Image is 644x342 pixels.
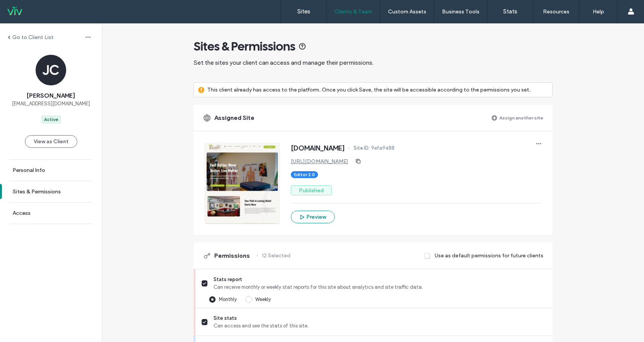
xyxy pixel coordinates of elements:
label: Go to Client List [12,34,54,41]
span: [EMAIL_ADDRESS][DOMAIN_NAME] [12,100,90,108]
label: Published [291,185,332,195]
span: [PERSON_NAME] [27,92,75,100]
span: Permissions [214,252,250,260]
span: Assigned Site [214,114,254,122]
label: Sites & Permissions [13,188,61,195]
label: Stats [503,8,517,15]
span: [DOMAIN_NAME] [291,144,345,152]
span: Site stats [214,314,546,322]
label: This client already has access to the platform. Once you click Save, the site will be accessible ... [207,83,531,97]
span: Sites & Permissions [194,39,295,54]
label: Business Tools [442,8,479,15]
label: Personal Info [13,167,45,173]
span: Set the sites your client can access and manage their permissions. [194,59,373,66]
a: [URL][DOMAIN_NAME] [291,158,348,165]
span: Can receive monthly or weekly stat reports for this site about analytics and site traffic data. [214,283,546,291]
span: 9efa9488 [371,144,395,152]
label: Resources [543,8,569,15]
label: Sites [297,8,310,15]
div: JC [36,55,66,85]
span: Stats report [214,276,546,283]
label: Custom Assets [388,8,426,15]
span: Site ID: [354,144,370,152]
span: Weekly [255,296,271,302]
span: Editor 2.0 [294,171,315,178]
label: Access [13,210,31,216]
label: Help [593,8,604,15]
label: Use as default permissions for future clients [435,249,543,263]
span: Monthly [219,296,237,302]
label: 12 Selected [262,249,290,263]
label: Assign another site [499,111,543,124]
button: View as Client [25,135,77,148]
span: Can access and see the stats of this site. [214,322,546,330]
button: Preview [291,211,335,223]
div: Active [44,116,58,123]
label: Clients & Team [334,8,372,15]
